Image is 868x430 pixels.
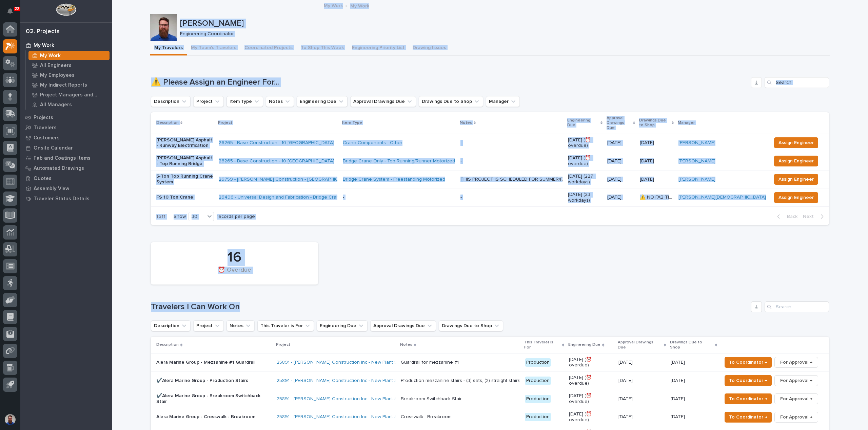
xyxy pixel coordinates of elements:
h1: Travelers I Can Work On [151,302,748,312]
p: ✔️Alera Marine Group - Breakroom Switchback Stair [156,393,271,405]
tr: Alera Marine Group - Mezzanine #1 Guardrail25891 - [PERSON_NAME] Construction Inc - New Plant Set... [151,354,829,372]
a: My Employees [26,70,112,80]
a: 26759 - [PERSON_NAME] Construction - [GEOGRAPHIC_DATA] Department 5T Bridge Crane [219,177,419,182]
p: ✔️Alera Marine Group - Production Stairs [156,378,271,384]
p: Travelers [34,125,57,131]
span: For Approval → [780,413,812,421]
p: Assembly View [34,186,69,192]
tr: [PERSON_NAME] Asphalt - Runway Electrification26265 - Base Construction - 10 [GEOGRAPHIC_DATA] Cr... [151,134,829,152]
tr: ✔️Alera Marine Group - Breakroom Switchback Stair25891 - [PERSON_NAME] Construction Inc - New Pla... [151,390,829,408]
a: Project Managers and Engineers [26,90,112,99]
a: Fab and Coatings Items [20,153,112,163]
button: For Approval → [774,357,818,368]
button: users-avatar [3,412,17,427]
p: [DATE] [671,377,686,384]
a: Bridge Crane Only - Top Running/Runner Motorized [343,158,455,164]
tr: Alera Marine Group - Crosswalk - Breakroom25891 - [PERSON_NAME] Construction Inc - New Plant Setu... [151,408,829,426]
p: [DATE] [640,175,655,182]
p: [DATE] [671,358,686,365]
button: Assign Engineer [774,137,818,148]
span: For Approval → [780,358,812,366]
a: 26265 - Base Construction - 10 [GEOGRAPHIC_DATA] [219,158,334,164]
div: - [460,158,462,164]
p: Project Managers and Engineers [40,92,107,98]
p: [PERSON_NAME] [180,19,827,28]
button: Drawings Due to Shop [439,320,503,331]
button: Engineering Due [297,96,348,107]
button: Next [800,213,829,220]
input: Search [765,77,829,88]
a: [PERSON_NAME] [678,177,715,182]
div: Production [525,413,551,421]
p: records per page [217,214,255,220]
p: My Work [34,43,54,49]
p: [PERSON_NAME] Asphalt - Runway Electrification [156,137,213,149]
p: Manager [678,119,695,127]
span: Next [803,213,818,220]
p: [DATE] [671,413,686,420]
a: 25891 - [PERSON_NAME] Construction Inc - New Plant Setup - Mezzanine Project [277,360,452,365]
a: Automated Drawings [20,163,112,173]
div: 30 [189,213,205,220]
a: Traveler Status Details [20,194,112,204]
button: Assign Engineer [774,174,818,185]
p: [DATE] [640,139,655,146]
button: Approval Drawings Due [350,96,416,107]
p: Project [218,119,232,127]
button: Manager [486,96,520,107]
p: My Indirect Reports [40,82,87,88]
p: Approval Drawings Due [607,114,631,132]
button: Approval Drawings Due [370,320,436,331]
button: Item Type [226,96,263,107]
button: To Coordinator → [725,393,772,404]
a: All Engineers [26,61,112,70]
a: 25891 - [PERSON_NAME] Construction Inc - New Plant Setup - Mezzanine Project [277,378,452,384]
button: Notes [266,96,294,107]
p: [DATE] [607,158,634,164]
a: [PERSON_NAME] [678,158,715,164]
div: 02. Projects [26,28,60,36]
p: Quotes [34,176,52,182]
p: [DATE] [618,378,665,384]
p: Item Type [342,119,362,127]
span: Assign Engineer [778,139,814,147]
p: [DATE] [640,157,655,164]
p: Engineering Coordinator [180,31,825,37]
p: [DATE] (227 workdays) [568,174,602,185]
div: Breakroom Switchback Stair [401,396,462,402]
a: 26265 - Base Construction - 10 [GEOGRAPHIC_DATA] [219,140,334,146]
a: 26496 - Universal Design and Fabrication - Bridge Crane 10 Ton [219,195,358,200]
button: Assign Engineer [774,192,818,203]
button: My Travelers [150,41,187,55]
p: This Traveler is For [524,339,561,351]
button: Description [151,320,191,331]
p: 5-Ton Top Running Crane System [156,174,213,185]
p: All Engineers [40,63,72,69]
p: Onsite Calendar [34,145,73,151]
p: [DATE] [607,177,634,182]
p: Approval Drawings Due [618,339,662,351]
button: Project [193,96,224,107]
p: [DATE] (⏰ overdue) [568,137,602,149]
div: - [460,195,462,200]
span: Assign Engineer [778,194,814,202]
a: Bridge Crane System - Freestanding Motorized [343,177,445,182]
p: Alera Marine Group - Mezzanine #1 Guardrail [156,360,271,365]
button: Notifications [3,4,17,18]
a: Assembly View [20,183,112,194]
p: - [343,195,455,200]
div: Crosswalk - Breakroom [401,414,452,420]
p: [DATE] [671,395,686,402]
p: Engineering Due [567,117,598,129]
a: My Work [20,40,112,50]
p: 1 of 1 [151,208,171,225]
button: Back [772,213,800,220]
a: [PERSON_NAME] [678,140,715,146]
button: Drawings Due to Shop [419,96,483,107]
button: Description [151,96,191,107]
p: Description [156,119,179,127]
p: Description [156,341,179,348]
span: To Coordinator → [729,377,767,385]
div: Production [525,358,551,367]
p: Drawings Due to Shop [670,339,713,351]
